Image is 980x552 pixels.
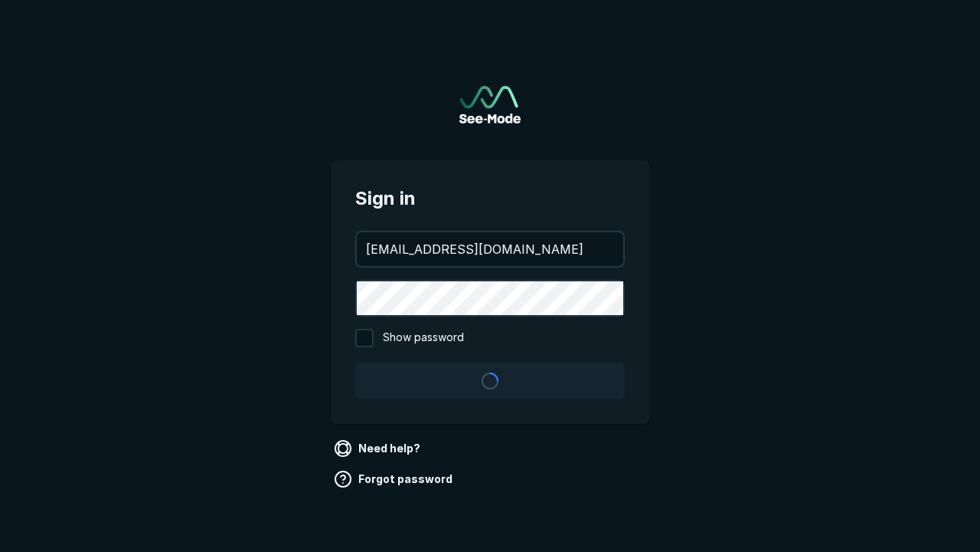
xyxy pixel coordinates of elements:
a: Go to sign in [459,86,521,123]
input: your@email.com [357,232,623,266]
span: Show password [383,329,464,347]
a: Need help? [331,436,426,461]
a: Forgot password [331,467,459,491]
img: See-Mode Logo [459,86,521,123]
span: Sign in [355,185,625,212]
